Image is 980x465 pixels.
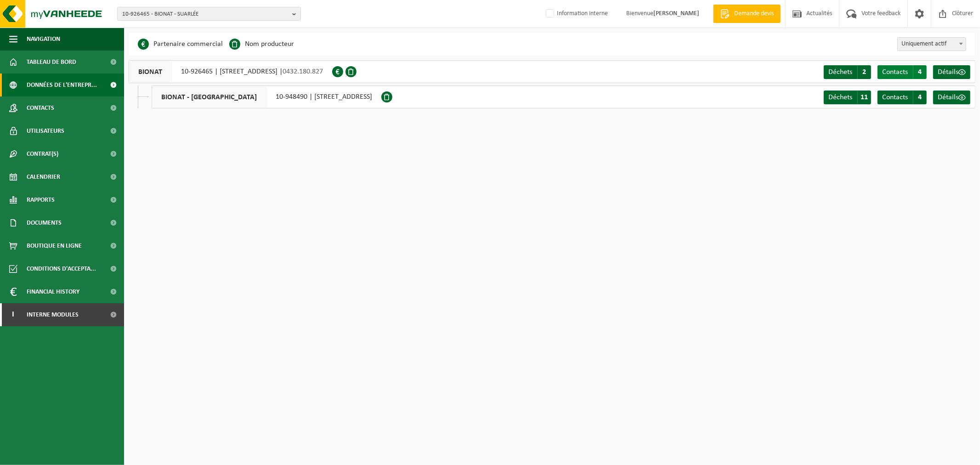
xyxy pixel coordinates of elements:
[27,303,79,326] span: Interne modules
[138,37,223,51] li: Partenaire commercial
[27,188,55,211] span: Rapports
[27,51,76,74] span: Tableau de bord
[27,28,60,51] span: Navigation
[129,60,332,83] div: 10-926465 | [STREET_ADDRESS] |
[824,91,871,104] a: Déchets 11
[713,5,781,23] a: Demande devis
[933,65,970,79] a: Détails
[828,68,852,76] span: Déchets
[857,65,871,79] span: 2
[122,7,289,21] span: 10-926465 - BIONAT - SUARLÉE
[933,91,970,104] a: Détails
[938,94,958,101] span: Détails
[27,165,60,188] span: Calendrier
[732,9,776,18] span: Demande devis
[9,303,17,326] span: I
[129,61,172,83] span: BIONAT
[913,91,927,104] span: 4
[27,234,82,257] span: Boutique en ligne
[27,142,58,165] span: Contrat(s)
[878,65,927,79] a: Contacts 4
[152,85,381,108] div: 10-948490 | [STREET_ADDRESS]
[544,7,608,21] label: Information interne
[229,37,294,51] li: Nom producteur
[152,86,266,108] span: BIONAT - [GEOGRAPHIC_DATA]
[27,96,54,119] span: Contacts
[828,94,852,101] span: Déchets
[283,68,323,75] span: 0432.180.827
[878,91,927,104] a: Contacts 4
[882,68,908,76] span: Contacts
[27,257,96,280] span: Conditions d'accepta...
[913,65,927,79] span: 4
[897,37,966,51] span: Uniquement actif
[27,280,79,303] span: Financial History
[824,65,871,79] a: Déchets 2
[27,211,62,234] span: Documents
[938,68,958,76] span: Détails
[117,7,301,21] button: 10-926465 - BIONAT - SUARLÉE
[857,91,871,104] span: 11
[27,74,97,96] span: Données de l'entrepr...
[27,119,64,142] span: Utilisateurs
[898,38,966,51] span: Uniquement actif
[653,10,699,17] strong: [PERSON_NAME]
[882,94,908,101] span: Contacts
